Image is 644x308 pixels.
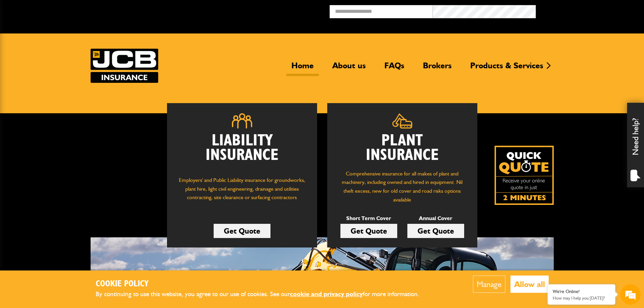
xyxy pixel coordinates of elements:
[536,5,639,16] button: Broker Login
[337,169,467,204] p: Comprehensive insurance for all makes of plant and machinery, including owned and hired in equipm...
[465,61,548,76] a: Products & Services
[111,3,127,20] div: Minimize live chat window
[11,38,28,47] img: d_20077148190_company_1631870298795_20077148190
[327,61,371,76] a: About us
[418,61,457,76] a: Brokers
[286,61,319,76] a: Home
[91,49,158,83] img: JCB Insurance Services logo
[340,224,397,238] a: Get Quote
[9,102,123,117] input: Enter your phone number
[9,82,123,97] input: Enter your email address
[177,176,307,208] p: Employers' and Public Liability insurance for groundworks, plant hire, light civil engineering, d...
[9,122,123,203] textarea: Type your message and hit 'Enter'
[96,289,430,300] p: By continuing to use this website, you agree to our use of cookies. See our for more information.
[510,276,549,293] button: Allow all
[337,134,467,163] h2: Plant Insurance
[407,214,464,223] p: Annual Cover
[9,63,123,77] input: Enter your last name
[92,208,123,217] em: Start Chat
[553,289,610,294] div: We're Online!
[379,61,409,76] a: FAQs
[96,279,430,289] h2: Cookie Policy
[214,224,270,238] a: Get Quote
[407,224,464,238] a: Get Quote
[473,276,505,293] button: Manage
[495,146,554,205] a: Get your insurance quote isn just 2-minutes
[290,290,363,298] a: cookie and privacy policy
[91,49,158,83] a: JCB Insurance Services
[177,134,307,169] h2: Liability Insurance
[35,38,114,47] div: Chat with us now
[553,295,610,301] p: How may I help you today?
[627,103,644,187] div: Need help?
[340,214,397,223] p: Short Term Cover
[495,146,554,205] img: Quick Quote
